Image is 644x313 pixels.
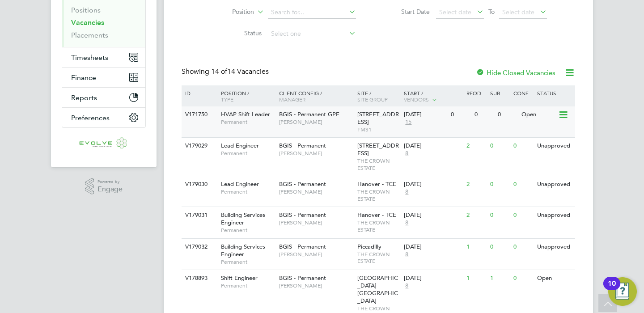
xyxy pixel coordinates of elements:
div: [DATE] [404,211,462,219]
span: Powered by [97,178,123,186]
span: [STREET_ADDRESS] [357,110,399,126]
div: Status [535,85,574,101]
div: Client Config / [277,85,355,107]
span: 8 [404,251,410,258]
span: 14 Vacancies [211,67,269,76]
span: BGIS - Permanent [279,211,326,219]
span: Building Services Engineer [221,211,265,226]
span: Vendors [404,96,429,103]
span: 8 [404,219,410,227]
span: 8 [404,150,410,157]
input: Search for... [268,6,356,19]
label: Hide Closed Vacancies [476,68,555,77]
div: Sub [488,85,511,101]
span: [GEOGRAPHIC_DATA] - [GEOGRAPHIC_DATA] [357,274,398,305]
span: Select date [439,8,471,16]
div: V178893 [183,270,214,287]
span: Site Group [357,96,388,103]
div: [DATE] [404,111,446,118]
span: BGIS - Permanent [279,274,326,282]
span: Lead Engineer [221,180,259,188]
span: 15 [404,118,413,126]
div: V171750 [183,106,214,123]
div: [DATE] [404,275,462,282]
span: THE CROWN ESTATE [357,251,400,265]
div: Start / [402,85,464,108]
span: [PERSON_NAME] [279,251,353,258]
div: Position / [214,85,277,107]
span: THE CROWN ESTATE [357,188,400,202]
span: Engage [97,186,123,193]
div: 0 [488,239,511,255]
span: [PERSON_NAME] [279,188,353,195]
span: Lead Engineer [221,142,259,149]
span: [PERSON_NAME] [279,150,353,157]
div: 1 [488,270,511,287]
div: V179030 [183,176,214,193]
span: Type [221,96,233,103]
div: Showing [182,67,271,76]
span: Piccadilly [357,243,381,250]
div: Site / [355,85,402,107]
button: Reports [62,88,145,107]
span: HVAP Shift Leader [221,110,270,118]
div: [DATE] [404,142,462,150]
span: 14 of [211,67,227,76]
button: Finance [62,68,145,87]
a: Go to home page [62,137,146,151]
div: 2 [464,176,487,193]
span: FMS1 [357,126,400,133]
span: BGIS - Permanent [279,243,326,250]
div: ID [183,85,214,101]
div: V179029 [183,138,214,154]
div: 0 [488,207,511,224]
div: 10 [608,283,616,295]
div: 0 [511,138,534,154]
label: Position [203,8,254,17]
div: [DATE] [404,243,462,251]
img: evolve-talent-logo-retina.png [79,137,128,151]
div: 1 [464,270,487,287]
span: [PERSON_NAME] [279,282,353,289]
span: Timesheets [71,53,108,62]
span: BGIS - Permanent [279,142,326,149]
div: 2 [464,207,487,224]
div: 1 [464,239,487,255]
a: Vacancies [71,18,104,27]
button: Preferences [62,108,145,127]
div: Open [519,106,558,123]
input: Select one [268,28,356,40]
div: 0 [511,176,534,193]
div: [DATE] [404,181,462,188]
span: Permanent [221,118,275,126]
span: BGIS - Permanent GPE [279,110,339,118]
span: THE CROWN ESTATE [357,157,400,171]
span: Building Services Engineer [221,243,265,258]
span: Permanent [221,282,275,289]
span: Permanent [221,258,275,266]
div: 0 [496,106,519,123]
span: THE CROWN ESTATE [357,219,400,233]
span: BGIS - Permanent [279,180,326,188]
span: Manager [279,96,305,103]
div: 2 [464,138,487,154]
span: 8 [404,282,410,290]
div: 0 [511,270,534,287]
a: Powered byEngage [85,178,123,195]
a: Placements [71,31,108,39]
a: Positions [71,6,101,14]
button: Open Resource Center, 10 new notifications [608,277,637,306]
span: Finance [71,73,96,82]
div: Open [535,270,574,287]
span: Reports [71,93,97,102]
div: Unapproved [535,207,574,224]
span: [PERSON_NAME] [279,219,353,226]
div: 0 [449,106,472,123]
span: Shift Engineer [221,274,258,282]
span: Select date [502,8,534,16]
span: Permanent [221,227,275,234]
span: To [486,6,497,17]
span: Permanent [221,150,275,157]
span: Hanover - TCE [357,211,396,219]
div: 0 [511,207,534,224]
